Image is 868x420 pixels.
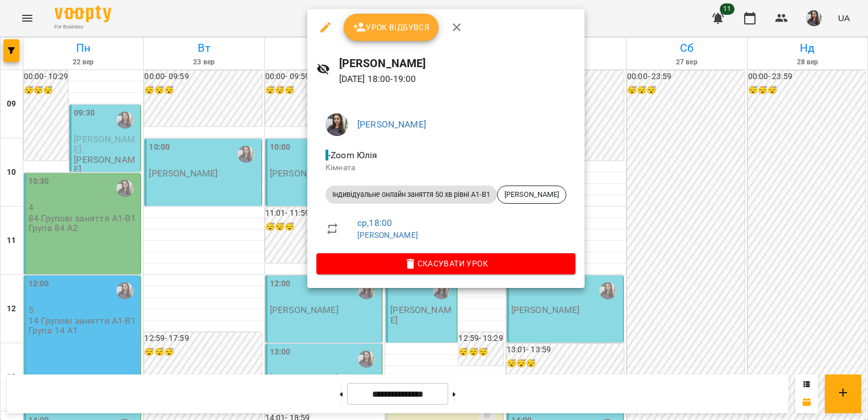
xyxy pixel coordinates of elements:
a: ср , 18:00 [357,217,392,228]
p: Кімната [325,162,566,174]
span: - Zoom Юлія [325,150,380,160]
a: [PERSON_NAME] [357,230,418,240]
p: [DATE] 18:00 - 19:00 [339,72,575,86]
span: Урок відбувся [353,20,430,34]
span: [PERSON_NAME] [498,190,566,200]
img: ca1374486191da6fb8238bd749558ac4.jpeg [325,113,348,136]
a: [PERSON_NAME] [357,119,426,130]
div: [PERSON_NAME] [497,186,566,204]
span: Скасувати Урок [325,257,566,270]
button: Урок відбувся [344,14,439,41]
button: Скасувати Урок [316,253,575,274]
h6: [PERSON_NAME] [339,55,575,72]
span: Індивідуальне онлайн заняття 50 хв рівні А1-В1 [325,190,497,200]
